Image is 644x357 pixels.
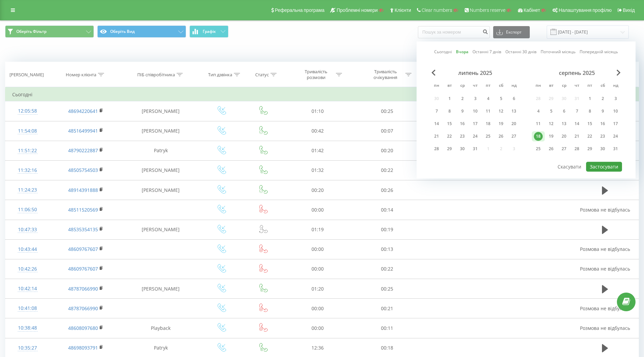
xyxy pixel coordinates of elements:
[122,101,200,121] td: [PERSON_NAME]
[471,94,480,103] div: 3
[534,132,543,141] div: 18
[443,106,456,116] div: вт 8 лип 2025 р.
[611,119,620,128] div: 17
[122,279,200,299] td: [PERSON_NAME]
[482,106,495,116] div: пт 11 лип 2025 р.
[443,131,456,141] div: вт 22 лип 2025 р.
[532,131,545,141] div: пн 18 серп 2025 р.
[68,108,98,114] a: 48694220641
[422,7,452,13] span: Clear numbers
[68,325,98,331] a: 48608097680
[444,81,455,91] abbr: вівторок
[484,94,492,103] div: 4
[580,206,630,213] span: Розмова не відбулась
[558,131,570,141] div: ср 20 серп 2025 р.
[456,119,469,129] div: ср 16 лип 2025 р.
[533,81,543,91] abbr: понеділок
[585,107,594,116] div: 8
[353,318,422,338] td: 00:11
[457,81,467,91] abbr: середа
[470,7,505,13] span: Numbers reserve
[12,144,43,157] div: 11:51:22
[585,132,594,141] div: 22
[456,131,469,141] div: ср 23 лип 2025 р.
[547,107,556,116] div: 5
[122,180,200,200] td: [PERSON_NAME]
[137,72,175,78] div: ПІБ співробітника
[66,72,96,78] div: Номер клієнта
[12,124,43,138] div: 11:54:08
[496,81,506,91] abbr: субота
[12,223,43,236] div: 10:47:33
[283,220,353,239] td: 01:19
[255,72,269,78] div: Статус
[456,49,468,55] a: Вчора
[353,121,422,141] td: 00:07
[469,144,482,154] div: чт 31 лип 2025 р.
[283,121,353,141] td: 00:42
[482,94,495,104] div: пт 4 лип 2025 р.
[598,107,607,116] div: 9
[68,285,98,292] a: 48787066990
[97,25,186,38] button: Оберіть Вид
[12,104,43,118] div: 12:05:58
[507,94,520,104] div: нд 6 лип 2025 р.
[586,162,622,172] button: Застосувати
[583,131,596,141] div: пт 22 серп 2025 р.
[570,119,583,129] div: чт 14 серп 2025 р.
[484,132,492,141] div: 25
[456,94,469,104] div: ср 2 лип 2025 р.
[609,131,622,141] div: нд 24 серп 2025 р.
[443,144,456,154] div: вт 29 лип 2025 р.
[430,106,443,116] div: пн 7 лип 2025 р.
[580,265,630,272] span: Розмова не відбулась
[495,119,507,129] div: сб 19 лип 2025 р.
[583,94,596,104] div: пт 1 серп 2025 р.
[611,144,620,153] div: 31
[337,7,378,13] span: Проблемні номери
[458,132,467,141] div: 23
[445,107,454,116] div: 8
[471,132,480,141] div: 24
[458,94,467,103] div: 2
[445,144,454,153] div: 29
[283,239,353,259] td: 00:00
[497,119,505,128] div: 19
[532,144,545,154] div: пн 25 серп 2025 р.
[509,81,519,91] abbr: неділя
[122,121,200,141] td: [PERSON_NAME]
[275,7,325,13] span: Реферальна програма
[598,119,607,128] div: 16
[189,25,228,38] button: Графік
[497,94,505,103] div: 5
[122,220,200,239] td: [PERSON_NAME]
[509,94,518,103] div: 6
[68,265,98,272] a: 48609767607
[598,81,608,91] abbr: субота
[432,132,441,141] div: 21
[458,144,467,153] div: 30
[580,305,630,312] span: Розмова не відбулась
[208,72,232,78] div: Тип дзвінка
[596,131,609,141] div: сб 23 серп 2025 р.
[623,7,635,13] span: Вихід
[484,107,492,116] div: 11
[298,69,334,80] div: Тривалість розмови
[353,279,422,299] td: 00:25
[431,70,436,76] span: Previous Month
[497,107,505,116] div: 12
[558,144,570,154] div: ср 27 серп 2025 р.
[445,94,454,103] div: 1
[580,246,630,252] span: Розмова не відбулась
[471,144,480,153] div: 31
[570,106,583,116] div: чт 7 серп 2025 р.
[611,94,620,103] div: 3
[572,132,581,141] div: 21
[443,119,456,129] div: вт 15 лип 2025 р.
[609,94,622,104] div: нд 3 серп 2025 р.
[560,119,568,128] div: 13
[469,106,482,116] div: чт 10 лип 2025 р.
[482,119,495,129] div: пт 18 лип 2025 р.
[430,119,443,129] div: пн 14 лип 2025 р.
[570,131,583,141] div: чт 21 серп 2025 р.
